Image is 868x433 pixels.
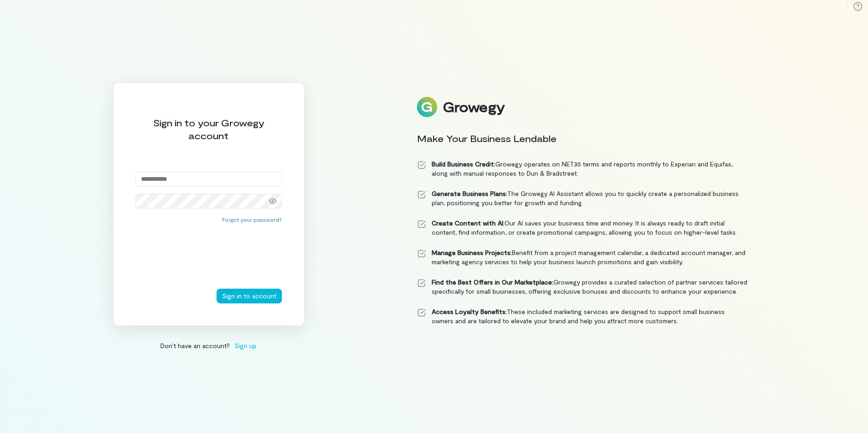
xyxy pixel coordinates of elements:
strong: Find the Best Offers in Our Marketplace: [432,278,553,286]
strong: Create Content with AI: [432,219,504,227]
button: Forgot your password? [222,216,282,223]
div: Make Your Business Lendable [417,132,748,145]
strong: Manage Business Projects: [432,249,512,256]
div: Sign in to your Growegy account [135,116,282,142]
li: These included marketing services are designed to support small business owners and are tailored ... [417,307,748,326]
li: Our AI saves your business time and money. It is always ready to draft initial content, find info... [417,219,748,237]
strong: Build Business Credit: [432,160,495,168]
div: Don’t have an account? [113,341,305,350]
img: Logo [417,97,437,117]
strong: Access Loyalty Benefits: [432,308,507,315]
li: Benefit from a project management calendar, a dedicated account manager, and marketing agency ser... [417,248,748,267]
button: Sign in to account [217,289,282,303]
span: Sign up [235,341,257,350]
li: The Growegy AI Assistant allows you to quickly create a personalized business plan, positioning y... [417,189,748,208]
strong: Generate Business Plans: [432,190,507,197]
div: Growegy [443,99,504,115]
li: Growegy provides a curated selection of partner services tailored specifically for small business... [417,278,748,296]
li: Growegy operates on NET30 terms and reports monthly to Experian and Equifax, along with manual re... [417,160,748,178]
